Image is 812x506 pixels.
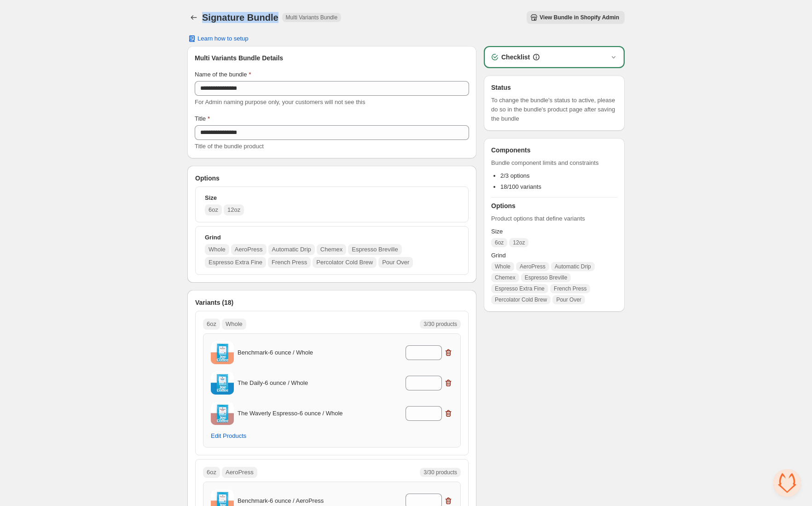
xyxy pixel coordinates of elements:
p: AeroPress [226,468,254,477]
span: Learn how to setup [197,35,249,42]
button: GrindWholeAeroPressAutomatic DripChemexEspresso BrevilleEspresso Extra FineFrench PressPercolator... [199,230,464,271]
span: 18/100 variants [500,183,541,190]
span: Edit Products [211,432,246,440]
label: Name of the bundle [195,70,251,79]
button: View Bundle in Shopify Admin [527,11,625,24]
p: Espresso Extra Fine [209,258,262,267]
button: Edit Products [205,430,252,442]
p: 12oz [227,205,240,215]
h1: Signature Bundle [202,12,278,23]
span: Espresso Breville [525,274,568,281]
span: Grind [491,251,617,260]
span: For Admin naming purpose only, your customers will not see this [195,99,365,105]
p: Grind [205,233,221,242]
p: 6oz [209,205,218,215]
span: Espresso Extra Fine [495,285,545,292]
p: Espresso Breville [352,245,398,254]
p: Automatic Drip [272,245,311,254]
button: Back [187,11,200,24]
p: 6oz [207,468,216,477]
span: Automatic Drip [555,263,591,270]
p: French Press [272,258,307,267]
p: The Daily - 6 ounce / Whole [238,378,359,388]
span: Size [491,227,617,236]
span: Product options that define variants [491,214,617,223]
span: Variants (18) [195,298,233,307]
h3: Status [491,83,617,92]
span: Multi Variants Bundle [286,14,338,21]
p: Whole [209,245,226,254]
div: Open chat [773,469,801,497]
img: Benchmark [211,341,234,364]
p: Chemex [320,245,342,254]
span: 6oz [495,239,504,246]
p: AeroPress [235,245,263,254]
span: Percolator Cold Brew [495,296,547,303]
span: Title of the bundle product [195,143,264,150]
span: View Bundle in Shopify Admin [539,14,619,21]
span: Options [195,174,220,183]
p: Benchmark - 6 ounce / Whole [238,348,359,357]
span: 3/30 products [423,320,457,328]
span: 12oz [513,239,525,246]
span: Whole [495,263,510,270]
h3: Checklist [501,52,530,62]
span: Pour Over [556,296,581,303]
p: Pour Over [382,258,409,267]
span: AeroPress [520,263,545,270]
button: Size6oz12oz [199,191,464,218]
span: Chemex [495,274,516,281]
button: Learn how to setup [182,32,254,45]
p: Benchmark - 6 ounce / AeroPress [238,496,359,506]
span: French Press [554,285,586,292]
h3: Components [491,145,531,155]
label: Title [195,114,210,123]
img: The Waverly Espresso [211,402,234,425]
img: The Daily [211,372,234,395]
span: 2/3 options [500,172,530,179]
span: To change the bundle's status to active, please do so in the bundle's product page after saving t... [491,96,617,123]
span: 3/30 products [423,469,457,476]
p: 6oz [207,320,216,329]
p: Percolator Cold Brew [316,258,373,267]
p: Whole [226,320,243,329]
p: Size [205,193,217,203]
h3: Options [491,201,617,210]
h3: Multi Variants Bundle Details [195,53,469,63]
span: Bundle component limits and constraints [491,158,617,168]
p: The Waverly Espresso - 6 ounce / Whole [238,409,359,418]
